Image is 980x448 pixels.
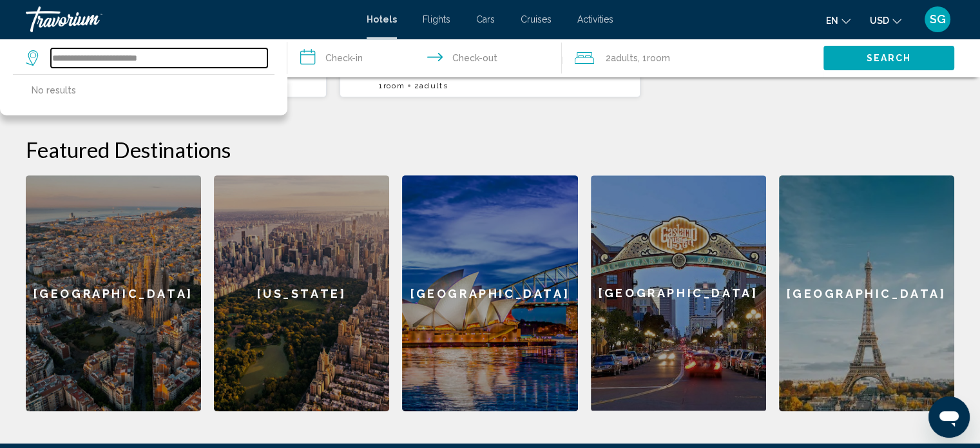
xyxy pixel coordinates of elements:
span: , 1 [638,49,670,67]
span: Adults [611,53,638,63]
iframe: Кнопка запуска окна обмена сообщениями [928,396,970,438]
a: [GEOGRAPHIC_DATA] [779,175,954,411]
span: 2 [414,81,448,90]
h2: Featured Destinations [26,137,954,162]
a: Activities [577,14,613,24]
button: Change currency [870,11,901,30]
span: 1 [379,81,405,90]
a: Hotels [367,14,397,24]
span: Search [867,54,912,64]
span: 2 [606,49,638,67]
span: Room [647,53,670,63]
a: Cars [476,14,495,24]
button: Travelers: 2 adults, 0 children [562,39,823,77]
a: [GEOGRAPHIC_DATA] [26,175,201,411]
span: USD [870,15,889,26]
a: Flights [423,14,450,24]
a: Travorium [26,6,354,32]
button: Check in and out dates [287,39,562,77]
button: User Menu [921,6,954,33]
a: Cruises [521,14,552,24]
span: SG [930,13,946,26]
span: en [826,15,838,26]
button: Change language [826,11,850,30]
a: [US_STATE] [214,175,389,411]
span: Room [383,81,405,90]
span: Adults [419,81,448,90]
p: No results [32,81,76,99]
div: [GEOGRAPHIC_DATA] [591,175,766,411]
button: Search [823,46,954,70]
a: [GEOGRAPHIC_DATA] [591,175,766,411]
a: [GEOGRAPHIC_DATA] [402,175,577,411]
